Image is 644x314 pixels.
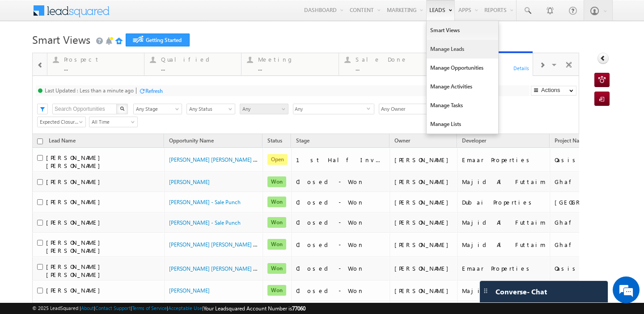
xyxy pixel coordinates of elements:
div: [PERSON_NAME] [394,198,453,206]
div: Majid Al Futtaim [462,241,546,249]
span: Opportunity Name [169,137,214,144]
div: Last Updated : Less than a minute ago [45,87,134,94]
input: Search Opportunities [52,104,117,114]
div: Majid Al Futtaim [462,218,546,226]
div: [GEOGRAPHIC_DATA] [555,198,623,206]
div: Oasis- palce [555,264,623,272]
div: Ghaf Wodds [555,218,623,226]
span: Your Leadsquared Account Number is [203,305,305,312]
span: Any Stage [134,105,179,113]
input: Type to Search [379,104,434,114]
em: Start Chat [122,246,162,258]
div: [PERSON_NAME] [394,156,453,164]
a: About [81,305,94,311]
div: Chat with us now [47,47,150,59]
img: d_60004797649_company_0_60004797649 [15,47,38,59]
a: [PERSON_NAME] [169,287,210,294]
a: [PERSON_NAME] - Sale Punch [169,219,241,226]
div: Majid Al Futtaim [462,287,546,295]
div: [PERSON_NAME] [394,241,453,249]
span: Project Name [555,137,587,144]
a: Contact Support [95,305,131,311]
textarea: Type your message and hit 'Enter' [12,83,163,239]
div: [PERSON_NAME] [394,264,453,272]
div: [PERSON_NAME] [394,178,453,186]
a: Stage [292,136,314,147]
a: [PERSON_NAME] - Sale Punch [169,199,241,205]
div: Minimize live chat window [147,4,168,26]
div: Closed - Won [296,264,386,272]
span: [PERSON_NAME] [46,198,105,205]
a: [PERSON_NAME] [PERSON_NAME] - Sale Punch [169,155,283,163]
a: Expected Closure Date [37,117,86,127]
a: Acceptable Use [168,305,202,311]
div: Ghaf Wodds [555,241,623,249]
a: Prospect... [47,53,144,75]
span: select [367,106,374,110]
div: ... [161,65,236,71]
span: Any [240,105,285,113]
img: Search [120,106,124,111]
span: Won [267,176,286,187]
a: Project Name [550,136,591,147]
a: Show All Items [422,104,433,113]
div: Sale Done [356,56,430,63]
span: Stage [296,137,309,144]
div: ... [356,65,430,71]
a: Status [263,136,287,147]
div: ... [64,65,139,71]
div: Oasis - Place [555,156,623,164]
a: Opportunity Name [165,136,218,147]
a: Manage Opportunities [427,59,498,77]
div: Closed - Won [296,198,386,206]
div: Meeting [258,56,333,63]
a: All Time [89,117,138,127]
div: [PERSON_NAME] [394,218,453,226]
a: Any Status [186,104,235,114]
a: Terms of Service [132,305,167,311]
div: Ghaf Wodds [555,287,623,295]
span: Won [267,239,286,250]
button: Actions [531,86,576,96]
span: Owner [394,137,410,144]
div: Ghaf Wodds [555,178,623,186]
span: Any Status [187,105,232,113]
span: [PERSON_NAME] [PERSON_NAME] [46,154,105,169]
a: Smart Views [427,21,498,40]
a: Manage Tasks [427,96,498,115]
div: Dubai Properties [462,198,546,206]
span: Won [267,217,286,228]
span: [PERSON_NAME] [46,286,105,294]
a: [PERSON_NAME] [169,179,210,185]
span: Lead Name [44,136,80,147]
div: Details [513,64,530,72]
a: Manage Lists [427,115,498,134]
a: Meeting... [241,53,339,75]
div: Closed - Won [296,178,386,186]
div: Qualified [161,56,236,63]
div: Majid Al Futtaim [462,178,546,186]
span: Won [267,263,286,274]
img: carter-drag [482,287,489,294]
span: Open [267,154,288,165]
span: Won [267,197,286,207]
span: [PERSON_NAME] [46,218,105,226]
span: Won [267,285,286,296]
div: Emaar Properties [462,264,546,272]
div: Any [293,104,374,114]
span: Developer [462,137,486,144]
div: Closed - Won [296,287,386,295]
div: Emaar Properties [462,156,546,164]
a: Manage Leads [427,40,498,59]
div: Prospect [64,56,139,63]
input: Check all records [37,138,43,144]
span: Expected Closure Date [38,118,83,126]
span: 77060 [292,305,305,312]
span: © 2025 LeadSquared | | | | | [32,304,305,313]
a: Developer [458,136,491,147]
a: Manage Activities [427,77,498,96]
div: Refresh [145,88,163,94]
div: Closed - Won [296,218,386,226]
span: Any [293,104,367,114]
div: [PERSON_NAME] [394,287,453,295]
